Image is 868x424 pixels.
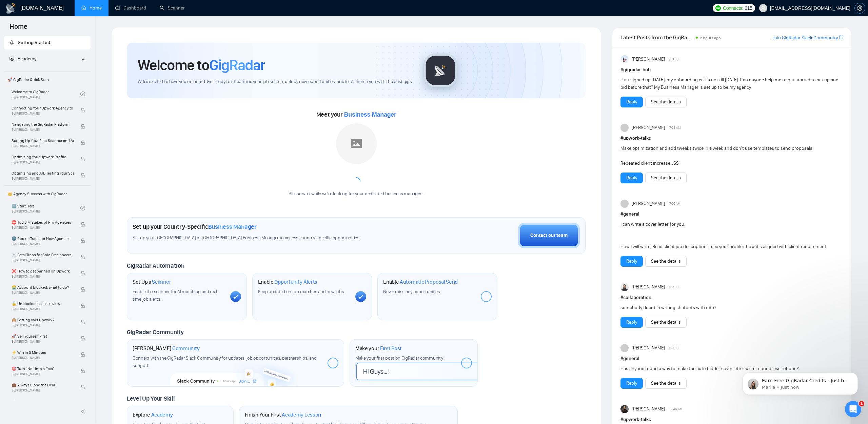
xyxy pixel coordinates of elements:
[12,307,74,311] span: By [PERSON_NAME]
[5,187,90,201] span: 👑 Agency Success with GigRadar
[18,40,50,45] span: Getting Started
[258,289,345,295] span: Keep updated on top matches and new jobs.
[530,232,568,239] div: Contact our team
[632,344,665,352] span: [PERSON_NAME]
[208,223,257,230] span: Business Manager
[355,355,443,361] span: Make your first post on GigRadar community.
[133,235,401,241] span: Set up your [GEOGRAPHIC_DATA] or [GEOGRAPHIC_DATA] Business Manager to access country-specific op...
[645,317,687,328] button: See the details
[632,283,665,291] span: [PERSON_NAME]
[12,177,74,181] span: By [PERSON_NAME]
[4,22,33,36] span: Home
[133,355,317,368] span: Connect with the GigRadar Slack Community for updates, job opportunities, partnerships, and support.
[80,157,85,161] span: lock
[9,56,14,61] span: fund-projection-screen
[669,345,678,351] span: [DATE]
[12,226,74,230] span: By [PERSON_NAME]
[669,125,681,131] span: 7:08 AM
[355,345,402,352] h1: Make your
[620,416,843,423] h1: # upwork-talks
[12,268,74,275] span: ❌ How to get banned on Upwork
[127,328,184,336] span: GigRadar Community
[80,336,85,341] span: lock
[626,380,637,387] a: Reply
[81,5,102,11] a: homeHome
[12,333,74,340] span: 🚀 Sell Yourself First
[12,300,74,307] span: 🔓 Unblocked cases: review
[620,366,798,371] span: Has anyone found a way to make the auto bidder cover letter writer sound less robotic?
[12,365,74,372] span: 🎯 Turn “No” into a “Yes”
[133,279,171,285] h1: Set Up a
[12,105,74,112] span: Connecting Your Upwork Agency to GigRadar
[18,56,36,62] span: Academy
[12,356,74,360] span: By [PERSON_NAME]
[133,289,219,302] span: Enable the scanner for AI matching and real-time job alerts.
[839,35,843,40] span: export
[745,4,752,12] span: 215
[138,56,265,74] h1: Welcome to
[669,56,678,62] span: [DATE]
[245,411,321,418] h1: Finish Your First
[336,123,377,164] img: placeholder.png
[12,137,74,144] span: Setting Up Your First Scanner and Auto-Bidder
[12,291,74,295] span: By [PERSON_NAME]
[80,287,85,292] span: lock
[80,271,85,276] span: lock
[423,54,457,87] img: gigradar-logo.png
[133,411,173,418] h1: Explore
[12,242,74,246] span: By [PERSON_NAME]
[80,238,85,243] span: lock
[151,411,173,418] span: Academy
[80,124,85,129] span: lock
[12,86,80,101] a: Welcome to GigRadarBy[PERSON_NAME]
[80,108,85,113] span: lock
[632,405,665,413] span: [PERSON_NAME]
[171,356,300,387] img: slackcommunity-bg.png
[855,5,865,11] span: setting
[12,372,74,376] span: By [PERSON_NAME]
[845,401,861,417] iframe: Intercom live chat
[12,258,74,262] span: By [PERSON_NAME]
[620,33,694,42] span: Latest Posts from the GigRadar Community
[383,289,441,295] span: Never miss any opportunities.
[854,5,865,11] a: setting
[700,36,721,40] span: 2 hours ago
[620,55,629,63] img: Anisuzzaman Khan
[380,345,402,352] span: First Post
[80,368,85,373] span: lock
[645,97,687,107] button: See the details
[620,355,843,362] h1: # general
[80,320,85,324] span: lock
[723,4,743,12] span: Connects:
[12,112,74,116] span: By [PERSON_NAME]
[12,275,74,279] span: By [PERSON_NAME]
[651,174,681,182] a: See the details
[620,135,843,142] h1: # upwork-talks
[645,173,687,183] button: See the details
[12,323,74,327] span: By [PERSON_NAME]
[651,380,681,387] a: See the details
[12,284,74,291] span: 😭 Account blocked: what to do?
[12,349,74,356] span: ⚡ Win in 5 Minutes
[12,340,74,344] span: By [PERSON_NAME]
[80,255,85,259] span: lock
[284,191,428,197] div: Please wait while we're looking for your dedicated business manager...
[632,200,665,207] span: [PERSON_NAME]
[12,382,74,388] span: 💼 Always Close the Deal
[80,303,85,308] span: lock
[669,201,680,207] span: 7:06 AM
[620,305,716,310] span: somebody fluent in writing chatbots with n8n?
[5,73,90,86] span: 🚀 GigRadar Quick Start
[626,258,637,265] a: Reply
[669,284,678,290] span: [DATE]
[761,6,766,11] span: user
[383,279,458,285] h1: Enable
[160,5,185,11] a: searchScanner
[632,124,665,132] span: [PERSON_NAME]
[127,395,175,402] span: Level Up Your Skill
[518,223,580,248] button: Contact our team
[274,279,317,285] span: Opportunity Alerts
[115,5,146,11] a: dashboardDashboard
